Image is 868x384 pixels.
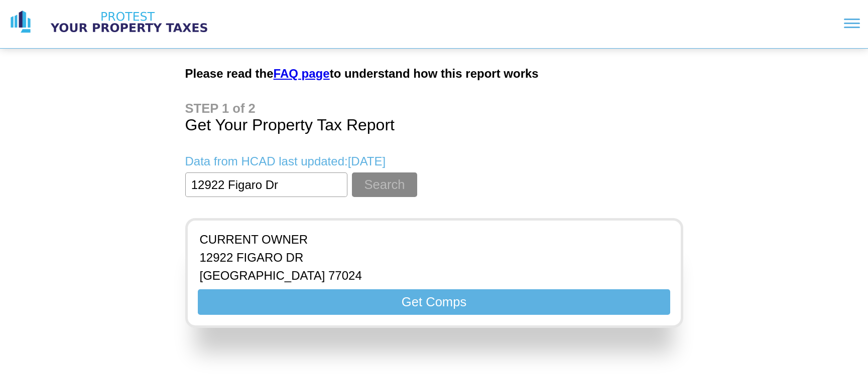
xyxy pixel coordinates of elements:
[198,289,670,315] button: Get Comps
[185,154,683,168] p: Data from HCAD last updated: [DATE]
[8,10,33,35] img: logo
[8,10,217,35] a: logo logo text
[41,10,217,35] img: logo text
[185,172,347,197] input: Enter Property Address
[274,67,330,80] a: FAQ page
[352,172,417,197] button: Search
[185,67,683,81] h2: Please read the to understand how this report works
[200,269,362,283] p: [GEOGRAPHIC_DATA] 77024
[200,251,362,265] p: 12922 FIGARO DR
[185,101,683,134] h1: Get Your Property Tax Report
[200,233,362,247] p: CURRENT OWNER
